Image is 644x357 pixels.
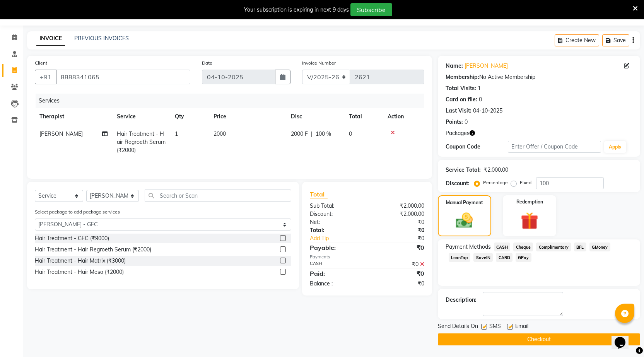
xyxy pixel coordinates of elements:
a: [PERSON_NAME] [465,62,508,70]
label: Select package to add package services [35,208,120,215]
div: Hair Treatment - GFC (₹9000) [35,234,109,243]
iframe: chat widget [612,326,636,349]
th: Service [112,108,170,125]
th: Therapist [35,108,112,125]
div: Services [36,94,430,108]
span: 1 [175,130,178,137]
span: Total [310,190,328,198]
th: Price [209,108,286,125]
div: Hair Treatment - Hair Meso (₹2000) [35,268,124,276]
input: Search by Name/Mobile/Email/Code [56,70,190,84]
span: Email [515,322,528,332]
div: CASH [304,260,367,268]
div: Hair Treatment - Hair Regroeth Serum (₹2000) [35,246,151,254]
div: Paid: [304,269,367,278]
div: Discount: [446,179,470,188]
div: Card on file: [446,96,477,104]
div: Discount: [304,210,367,218]
span: Payment Methods [446,243,491,251]
div: ₹2,000.00 [484,166,508,174]
div: Points: [446,118,463,126]
span: SMS [489,322,501,332]
div: 1 [478,84,481,92]
th: Action [383,108,424,125]
label: Manual Payment [446,199,483,206]
a: Add Tip [304,234,378,243]
div: Total Visits: [446,84,476,92]
button: Checkout [438,333,640,345]
span: CASH [494,243,511,251]
img: _gift.svg [515,210,544,232]
span: CARD [496,253,512,262]
label: Redemption [516,198,543,205]
div: ₹0 [367,260,430,268]
div: Last Visit: [446,107,471,115]
span: [PERSON_NAME] [39,130,83,137]
th: Disc [286,108,344,125]
div: ₹0 [367,280,430,288]
label: Client [35,60,47,67]
button: Create New [555,34,599,46]
span: Cheque [513,243,533,251]
div: Payments [310,254,424,260]
div: 0 [465,118,468,126]
div: Net: [304,218,367,226]
input: Search or Scan [145,190,291,202]
div: ₹0 [378,234,430,243]
div: Your subscription is expiring in next 9 days [244,6,349,14]
div: 0 [479,96,482,104]
div: Payable: [304,243,367,252]
div: Coupon Code [446,143,508,151]
img: _cash.svg [451,211,478,230]
span: Complimentary [536,243,571,251]
div: ₹0 [367,243,430,252]
th: Qty [170,108,209,125]
span: Packages [446,129,470,137]
a: PREVIOUS INVOICES [74,35,129,42]
span: GMoney [589,243,610,251]
label: Fixed [520,179,531,186]
button: Save [602,34,629,46]
div: No Active Membership [446,73,632,81]
span: Send Details On [438,322,478,332]
span: SaveIN [473,253,493,262]
span: Hair Treatment - Hair Regroeth Serum (₹2000) [117,130,166,154]
span: LoanTap [449,253,471,262]
span: 2000 [214,130,226,137]
span: 2000 F [291,130,308,138]
span: 0 [349,130,352,137]
div: ₹2,000.00 [367,210,430,218]
span: 100 % [316,130,331,138]
label: Percentage [483,179,508,186]
div: Hair Treatment - Hair Matrix (₹3000) [35,257,126,265]
div: Description: [446,296,477,304]
span: BFL [574,243,586,251]
button: Apply [604,141,626,153]
div: Membership: [446,73,479,81]
div: ₹2,000.00 [367,202,430,210]
button: +91 [35,70,56,84]
div: Sub Total: [304,202,367,210]
label: Invoice Number [302,60,336,67]
th: Total [344,108,383,125]
a: INVOICE [36,32,65,46]
span: GPay [516,253,531,262]
div: ₹0 [367,218,430,226]
div: Total: [304,226,367,234]
span: | [311,130,313,138]
label: Date [202,60,212,67]
div: Name: [446,62,463,70]
input: Enter Offer / Coupon Code [508,141,601,153]
div: ₹0 [367,269,430,278]
div: Balance : [304,280,367,288]
button: Subscribe [350,3,392,16]
div: Service Total: [446,166,481,174]
div: 04-10-2025 [473,107,502,115]
div: ₹0 [367,226,430,234]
